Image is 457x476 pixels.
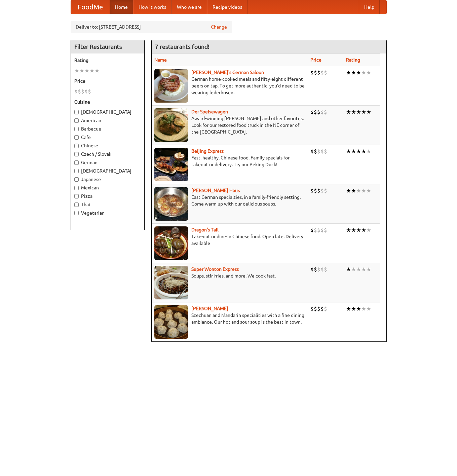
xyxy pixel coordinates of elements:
[74,135,79,140] input: Cafe
[74,127,79,131] input: Barbecue
[310,266,314,273] li: $
[346,108,351,116] li: ★
[324,266,327,273] li: $
[191,227,219,232] a: Dragon's Tail
[356,266,361,273] li: ★
[71,21,232,33] div: Deliver to: [STREET_ADDRESS]
[317,148,320,155] li: $
[346,57,360,63] a: Rating
[310,305,314,313] li: $
[361,108,366,116] li: ★
[74,168,141,174] label: [DEMOGRAPHIC_DATA]
[79,67,84,74] li: ★
[351,266,356,273] li: ★
[154,233,305,247] p: Take-out or dine-in Chinese food. Open late. Delivery available
[191,306,228,311] a: [PERSON_NAME]
[324,148,327,155] li: $
[74,159,141,166] label: German
[154,187,188,221] img: kohlhaus.jpg
[361,226,366,234] li: ★
[310,69,314,76] li: $
[154,69,188,103] img: esthers.jpg
[154,76,305,96] p: German home-cooked meals and fifty-eight different beers on tap. To get more authentic, you'd nee...
[74,194,79,198] input: Pizza
[74,160,79,165] input: German
[351,69,356,76] li: ★
[320,266,324,273] li: $
[361,148,366,155] li: ★
[346,69,351,76] li: ★
[71,0,110,14] a: FoodMe
[172,0,207,14] a: Who we are
[74,109,141,115] label: [DEMOGRAPHIC_DATA]
[207,0,247,14] a: Recipe videos
[78,88,81,95] li: $
[356,226,361,234] li: ★
[191,188,240,193] a: [PERSON_NAME] Haus
[366,69,371,76] li: ★
[324,108,327,116] li: $
[310,57,321,63] a: Price
[74,110,79,114] input: [DEMOGRAPHIC_DATA]
[191,70,264,75] a: [PERSON_NAME]'s German Saloon
[74,186,79,190] input: Mexican
[110,0,133,14] a: Home
[154,226,188,260] img: dragon.jpg
[74,151,141,157] label: Czech / Slovak
[133,0,172,14] a: How it works
[211,24,227,30] a: Change
[351,305,356,313] li: ★
[356,69,361,76] li: ★
[361,305,366,313] li: ★
[314,69,317,76] li: $
[351,148,356,155] li: ★
[351,187,356,194] li: ★
[74,142,141,149] label: Chinese
[155,43,210,50] ng-pluralize: 7 restaurants found!
[310,148,314,155] li: $
[154,148,188,181] img: beijing.jpg
[317,108,320,116] li: $
[84,67,89,74] li: ★
[356,108,361,116] li: ★
[346,187,351,194] li: ★
[74,211,79,215] input: Vegetarian
[74,118,79,123] input: American
[317,226,320,234] li: $
[191,266,239,272] b: Super Wonton Express
[94,67,100,74] li: ★
[74,99,141,105] h5: Cuisine
[324,69,327,76] li: $
[310,187,314,194] li: $
[314,305,317,313] li: $
[320,187,324,194] li: $
[324,305,327,313] li: $
[320,69,324,76] li: $
[71,40,144,53] h4: Filter Restaurants
[310,226,314,234] li: $
[81,88,84,95] li: $
[74,184,141,191] label: Mexican
[320,305,324,313] li: $
[314,187,317,194] li: $
[74,152,79,156] input: Czech / Slovak
[324,187,327,194] li: $
[191,109,228,114] a: Der Speisewagen
[317,266,320,273] li: $
[366,305,371,313] li: ★
[154,194,305,207] p: East German specialties, in a family-friendly setting. Come warm up with our delicious soups.
[361,187,366,194] li: ★
[74,144,79,148] input: Chinese
[74,176,141,183] label: Japanese
[366,148,371,155] li: ★
[191,148,224,154] b: Beijing Express
[359,0,380,14] a: Help
[346,266,351,273] li: ★
[346,226,351,234] li: ★
[346,148,351,155] li: ★
[154,305,188,339] img: shandong.jpg
[88,88,91,95] li: $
